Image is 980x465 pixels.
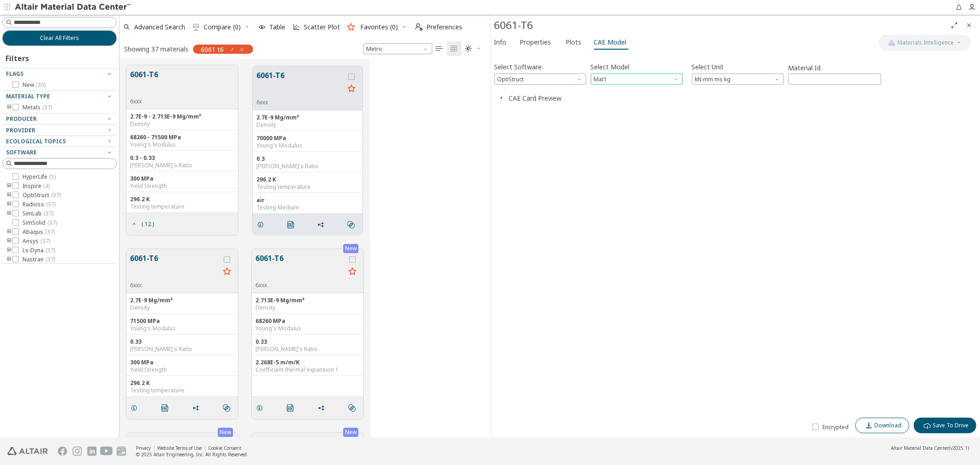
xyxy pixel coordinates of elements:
[23,210,53,217] span: SimLab
[130,113,234,120] div: 2.7E-9 - 2.713E-9 Mg/mm³
[130,203,234,210] div: Testing temperature
[252,399,271,417] button: Details
[219,399,238,417] button: Similar search
[23,81,45,89] span: New
[6,115,37,123] span: Producer
[345,265,360,279] button: Favorite
[494,60,542,74] label: Select Software
[2,30,117,46] button: Clear All Filters
[130,120,234,128] div: Density
[287,221,295,228] i: 
[23,173,56,181] span: HyperLife
[788,62,881,74] label: Material Id
[223,404,230,412] i: 
[23,104,52,111] span: Metals
[134,24,185,30] span: Advanced Search
[923,422,931,429] i: 
[591,60,630,74] label: Select Model
[256,204,359,211] div: Testing Medium
[426,24,462,30] span: Preferences
[218,428,233,437] div: New
[494,94,509,102] button: Close
[2,46,34,68] div: Filters
[6,210,12,217] i: toogle group
[130,346,234,353] div: [PERSON_NAME]'s Ratio
[348,404,356,412] i: 
[23,256,55,263] span: Nastran
[130,359,234,366] div: 300 MPa
[51,191,61,199] span: ( 37 )
[255,366,360,374] div: Coefficient thermal expansion 1
[130,366,234,374] div: Yield Strength
[462,41,486,56] button: Theme
[343,244,358,253] div: New
[130,69,158,98] button: 6061-T6
[509,94,562,102] button: CAE Card Preview
[130,182,234,190] div: Yield Strength
[888,39,895,46] img: AI Copilot
[313,399,333,417] button: Share
[136,451,248,458] div: © 2025 Altair Engineering, Inc. All Rights Reserved.
[208,445,242,451] a: Cookie Consent
[898,39,954,46] span: Materials Intelligence
[692,60,724,74] label: Select Unit
[130,253,220,282] button: 6061-T6
[255,338,360,346] div: 0.33
[255,359,360,366] div: 2.268E-5 m/m/K
[432,41,447,56] button: Table View
[692,74,784,85] span: kN mm ms kg
[204,24,241,30] span: Compare (0)
[6,92,50,100] span: Material Type
[256,197,359,204] div: air
[6,137,66,145] span: Ecological Topics
[142,221,154,227] span: ( 12 )
[253,215,272,234] button: Details
[566,35,582,50] span: Plots
[879,35,971,51] button: AI CopilotMaterials Intelligence
[256,114,359,121] div: 2.7E-9 Mg/mm³
[201,45,224,53] span: 6061 t6
[874,422,901,429] span: Download
[130,162,234,169] div: [PERSON_NAME]'s Ratio
[283,399,302,417] button: PDF Download
[344,82,359,96] button: Favorite
[130,338,234,346] div: 0.33
[415,23,423,31] i: 
[119,58,490,438] div: grid
[465,45,473,52] i: 
[130,282,220,289] div: 6xxx
[6,228,12,236] i: toogle group
[283,215,302,234] button: PDF Download
[2,125,117,136] button: Provider
[6,70,23,78] span: Flags
[363,43,432,54] span: Metric
[255,297,360,304] div: 2.713E-9 Mg/mm³
[343,428,358,437] div: New
[161,404,169,412] i: 
[520,35,551,50] span: Properties
[256,70,344,99] button: 6061-T6
[6,247,12,254] i: toogle group
[789,74,881,84] input: Start Number
[6,238,12,245] i: toogle group
[130,141,234,148] div: Young's Modulus
[36,81,45,89] span: ( 30 )
[6,104,12,111] i: toogle group
[256,163,359,170] div: [PERSON_NAME]'s Ratio
[15,3,132,12] img: Altair Material Data Center
[193,23,200,31] i: 
[124,45,188,53] div: Showing 37 materials
[23,238,50,245] span: Ansys
[436,45,443,52] i: 
[914,418,976,433] button: Save To Drive
[23,182,50,190] span: Inspire
[591,74,683,85] span: Mat1
[2,113,117,125] button: Producer
[49,173,56,181] span: ( 5 )
[44,210,53,217] span: ( 37 )
[130,297,234,304] div: 2.7E-9 Mg/mm³
[23,192,61,199] span: OptiStruct
[46,200,56,208] span: ( 37 )
[891,445,969,451] div: (v2025.1)
[494,18,947,33] div: 6061-T6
